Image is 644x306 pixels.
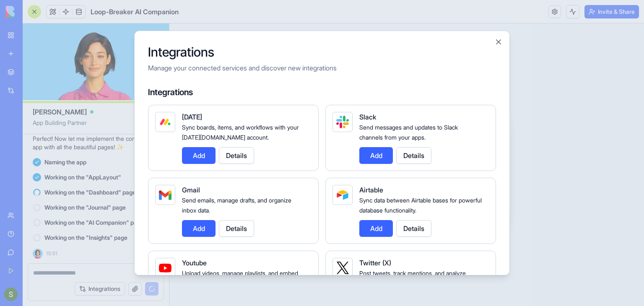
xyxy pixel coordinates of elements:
button: Add [359,220,393,237]
span: Airtable [359,186,383,194]
div: Shelly says… [7,48,161,106]
img: Profile image for Shelly [24,5,37,18]
button: Details [219,147,254,164]
button: Add [182,220,216,237]
button: Send a message… [144,265,157,279]
button: Details [219,220,254,237]
span: Post tweets, track mentions, and analyze engagement data. [359,270,466,287]
button: Details [396,147,431,164]
h4: Integrations [148,86,496,98]
span: Send messages and updates to Slack channels from your apps. [359,124,458,141]
span: Sync data between Airtable bases for powerful database functionality. [359,197,482,214]
h1: Shelly [41,4,61,10]
button: Add [182,147,216,164]
button: Gif picker [26,269,33,275]
span: [DATE] [182,113,202,121]
div: Welcome to Blocks 🙌 I'm here if you have any questions! [13,66,131,82]
div: Hey [PERSON_NAME] 👋Welcome to Blocks 🙌 I'm here if you have any questions!Shelly • 4m ago [7,48,138,87]
span: Twitter (X) [359,259,391,267]
button: Upload attachment [40,269,47,275]
button: Start recording [53,269,60,275]
button: Home [131,3,147,19]
div: Shelly • 4m ago [13,89,55,94]
button: Emoji picker [13,269,20,275]
span: Send emails, manage drafts, and organize inbox data. [182,197,291,214]
button: Details [396,220,431,237]
button: Add [359,147,393,164]
span: Upload videos, manage playlists, and embed content. [182,270,298,287]
p: Active 2h ago [41,10,78,19]
span: Slack [359,113,376,121]
textarea: Message… [7,251,161,265]
h2: Integrations [148,44,496,60]
span: Gmail [182,186,200,194]
div: Close [147,3,162,18]
button: go back [5,3,21,19]
span: Sync boards, items, and workflows with your [DATE][DOMAIN_NAME] account. [182,124,299,141]
p: Manage your connected services and discover new integrations [148,63,496,73]
div: Hey [PERSON_NAME] 👋 [13,53,131,62]
span: Youtube [182,259,207,267]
